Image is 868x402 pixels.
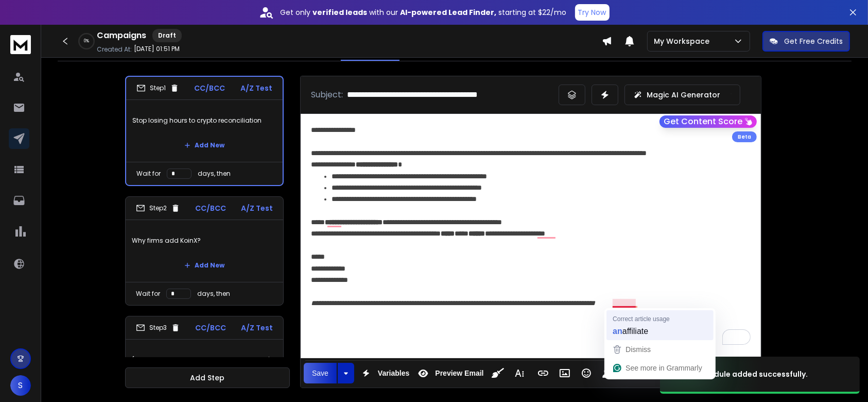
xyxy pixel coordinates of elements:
button: Clean HTML [488,363,508,383]
div: Draft [152,29,182,42]
p: A/Z Test [240,83,272,93]
div: Step 3 [136,323,180,332]
p: Try Now [578,7,606,18]
p: A/Z Test [241,323,273,333]
p: Get only with our starting at $22/mo [281,7,567,18]
p: Wait for [136,170,161,178]
p: CC/BCC [195,323,226,333]
p: Magic AI Generator [647,90,720,100]
p: CC/BCC [195,83,225,93]
div: schedule added successfully. [696,369,808,379]
button: Get Free Credits [762,31,850,52]
button: Insert Link (Ctrl+K) [533,363,553,383]
li: Step2CC/BCCA/Z TestWhy firms add KoinX?Add NewWait fordays, then [125,196,284,306]
p: Wait for [136,290,160,298]
p: days, then [198,170,231,178]
p: [DATE] 01:51 PM [134,45,180,53]
button: Add Step [125,367,290,388]
p: A/Z Test [241,203,273,213]
strong: verified leads [313,7,368,18]
button: Add New [176,255,233,276]
p: days, then [197,290,230,298]
p: Subject: [311,89,343,101]
p: Why firms add KoinX? [132,226,277,255]
span: Preview Email [433,369,485,378]
p: Created At: [97,45,132,54]
button: Save [304,363,337,383]
button: Get Content Score [659,115,757,128]
button: Insert Unsubscribe Link [598,363,618,383]
button: Variables [356,363,412,383]
img: logo [10,35,31,54]
button: Insert Image (Ctrl+P) [555,363,575,383]
p: 0 % [84,38,89,44]
h1: Campaigns [97,29,146,42]
div: Step 2 [136,204,180,213]
button: Emoticons [577,363,596,383]
button: More Text [510,363,529,383]
button: Preview Email [413,363,485,383]
p: Stop losing hours to crypto reconciliation [132,106,276,135]
strong: AI-powered Lead Finder, [401,7,497,18]
div: Step 1 [136,83,179,93]
p: Get Free Credits [784,36,843,46]
button: S [10,375,31,396]
button: Add New [176,135,233,156]
p: CC/BCC [195,203,226,213]
button: Try Now [575,4,610,21]
li: Step1CC/BCCA/Z TestStop losing hours to crypto reconciliationAdd NewWait fordays, then [125,76,284,186]
p: My Workspace [654,36,714,46]
div: Beta [732,131,757,142]
button: Magic AI Generator [624,85,740,105]
p: {More crypto clients, without more busywork|More crypto clients without added work|More crypto cl... [132,346,277,375]
span: Variables [376,369,412,378]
